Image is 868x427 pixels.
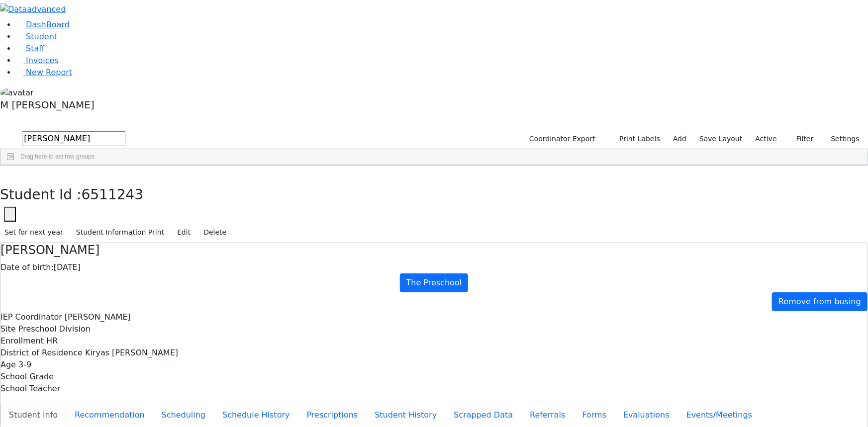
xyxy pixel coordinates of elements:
[0,311,62,323] label: IEP Coordinator
[783,131,818,147] button: Filter
[214,405,298,426] button: Schedule History
[153,405,214,426] button: Scheduling
[20,153,95,160] span: Drag here to set row groups
[18,324,91,334] span: Preschool Division
[16,44,44,53] a: Staff
[16,20,70,29] a: DashBoard
[0,371,54,383] label: School Grade
[751,131,781,147] label: Active
[695,131,747,147] button: Save Layout
[199,225,231,240] button: Delete
[0,261,54,273] label: Date of birth:
[26,44,44,53] span: Staff
[18,360,31,369] span: 3-9
[0,359,16,371] label: Age
[400,273,469,292] a: The Preschool
[608,131,665,147] button: Print Labels
[26,32,57,41] span: Student
[16,68,72,77] a: New Report
[26,68,72,77] span: New Report
[0,261,868,273] div: [DATE]
[0,383,60,395] label: School Teacher
[16,32,57,41] a: Student
[521,405,574,426] button: Referrals
[16,56,59,65] a: Invoices
[65,312,131,322] span: [PERSON_NAME]
[0,335,44,347] label: Enrollment
[366,405,445,426] button: Student History
[0,405,66,426] button: Student info
[298,405,367,426] button: Prescriptions
[574,405,615,426] button: Forms
[0,323,16,335] label: Site
[678,405,761,426] button: Events/Meetings
[85,348,178,357] span: Kiryas [PERSON_NAME]
[772,292,868,311] a: Remove from busing
[0,243,868,257] h4: [PERSON_NAME]
[669,131,691,147] a: Add
[0,347,83,359] label: District of Residence
[523,131,600,147] button: Coordinator Export
[46,336,58,345] span: HR
[818,131,864,147] button: Settings
[26,56,59,65] span: Invoices
[82,186,144,203] span: 6511243
[615,405,678,426] button: Evaluations
[66,405,153,426] button: Recommendation
[445,405,521,426] button: Scrapped Data
[778,297,861,306] span: Remove from busing
[173,225,195,240] button: Edit
[72,225,169,240] button: Student Information Print
[22,131,125,146] input: Search
[26,20,70,29] span: DashBoard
